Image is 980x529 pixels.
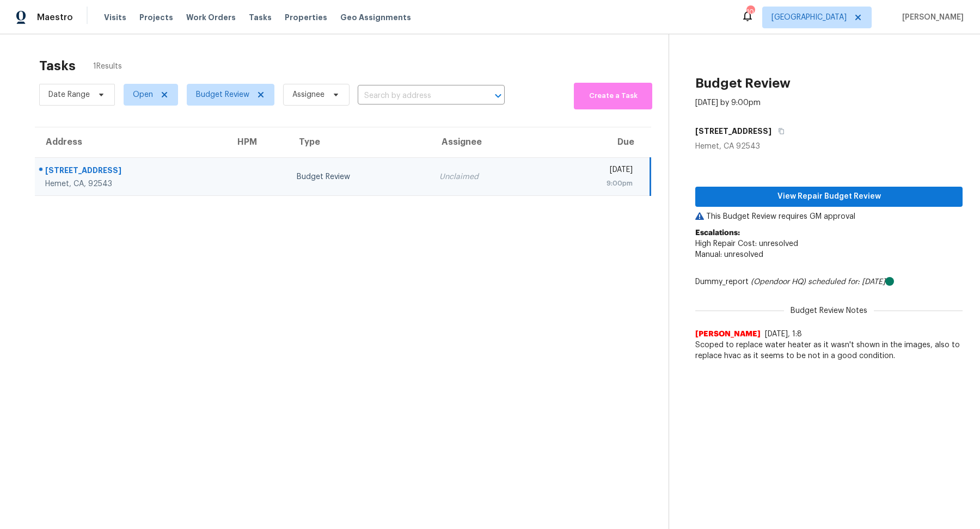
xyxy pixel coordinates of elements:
[695,141,963,152] div: Hemet, CA 92543
[746,7,754,17] div: 10
[695,276,963,287] div: Dummy_report
[808,278,885,286] i: scheduled for: [DATE]
[48,89,90,100] span: Date Range
[695,240,798,248] span: High Repair Cost: unresolved
[704,190,954,204] span: View Repair Budget Review
[288,127,431,158] th: Type
[695,78,791,89] h2: Budget Review
[553,164,633,178] div: [DATE]
[695,251,763,259] span: Manual: unresolved
[439,171,536,182] div: Unclaimed
[695,329,761,340] span: [PERSON_NAME]
[695,126,771,137] h5: [STREET_ADDRESS]
[553,178,633,189] div: 9:00pm
[35,127,226,158] th: Address
[186,12,236,23] span: Work Orders
[39,60,76,71] h2: Tasks
[45,165,218,179] div: [STREET_ADDRESS]
[104,12,126,23] span: Visits
[695,97,761,108] div: [DATE] by 9:00pm
[491,88,506,103] button: Open
[358,88,474,104] input: Search by address
[751,278,806,286] i: (Opendoor HQ)
[574,83,652,109] button: Create a Task
[544,127,650,158] th: Due
[579,90,647,102] span: Create a Task
[226,127,288,158] th: HPM
[133,89,153,100] span: Open
[196,89,249,100] span: Budget Review
[139,12,173,23] span: Projects
[695,340,963,361] span: Scoped to replace water heater as it wasn't shown in the images, also to replace hvac as it seems...
[771,12,847,23] span: [GEOGRAPHIC_DATA]
[695,229,740,237] b: Escalations:
[695,187,963,207] button: View Repair Budget Review
[771,121,786,141] button: Copy Address
[297,171,422,182] div: Budget Review
[765,330,802,338] span: [DATE], 1:8
[898,12,964,23] span: [PERSON_NAME]
[292,89,324,100] span: Assignee
[249,14,272,21] span: Tasks
[285,12,327,23] span: Properties
[93,61,122,72] span: 1 Results
[431,127,544,158] th: Assignee
[784,305,874,316] span: Budget Review Notes
[45,179,218,189] div: Hemet, CA, 92543
[695,211,963,222] p: This Budget Review requires GM approval
[340,12,411,23] span: Geo Assignments
[37,12,73,23] span: Maestro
